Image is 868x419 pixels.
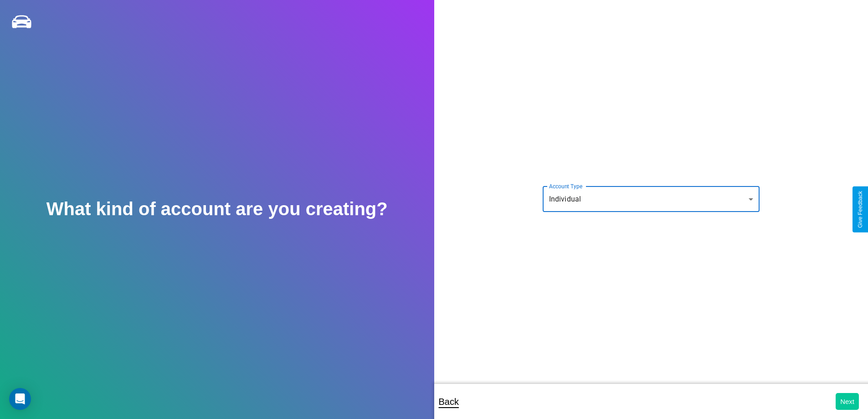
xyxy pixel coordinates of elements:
[439,393,459,410] p: Back
[857,191,863,228] div: Give Feedback
[9,388,31,410] div: Open Intercom Messenger
[549,182,582,190] label: Account Type
[836,393,859,410] button: Next
[543,186,760,212] div: Individual
[46,199,388,219] h2: What kind of account are you creating?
